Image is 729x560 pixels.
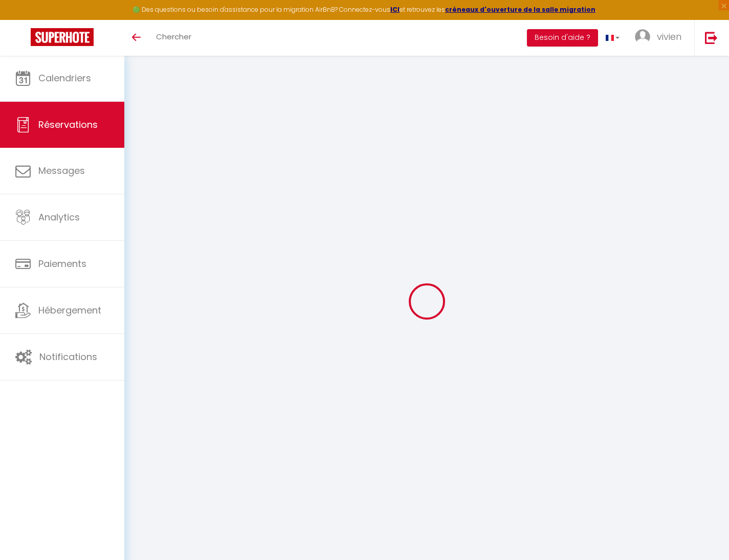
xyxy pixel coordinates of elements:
[38,257,86,270] span: Paiements
[39,350,97,363] span: Notifications
[705,31,718,44] img: logout
[445,5,595,14] a: créneaux d'ouverture de la salle migration
[31,28,94,46] img: Super Booking
[156,31,191,42] span: Chercher
[390,5,400,14] a: ICI
[38,304,101,317] span: Hébergement
[627,20,694,56] a: ... vivien
[635,29,650,44] img: ...
[38,164,85,177] span: Messages
[38,118,98,131] span: Réservations
[38,72,91,84] span: Calendriers
[148,20,199,56] a: Chercher
[38,211,80,223] span: Analytics
[657,30,681,43] span: vivien
[527,29,598,47] button: Besoin d'aide ?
